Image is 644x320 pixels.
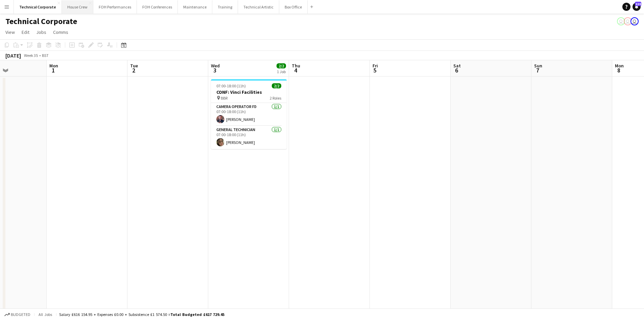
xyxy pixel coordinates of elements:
[36,29,46,35] span: Jobs
[210,66,220,74] span: 3
[42,53,49,58] div: BST
[279,0,308,14] button: Box Office
[292,63,300,69] span: Thu
[129,66,138,74] span: 2
[11,312,30,317] span: Budgeted
[14,0,62,14] button: Technical Corporate
[291,66,300,74] span: 4
[633,3,641,11] a: 114
[630,17,639,25] app-user-avatar: Abby Hubbard
[277,69,286,74] div: 1 Job
[33,28,49,37] a: Jobs
[615,63,624,69] span: Mon
[270,95,281,101] span: 2 Roles
[533,66,542,74] span: 7
[37,312,53,317] span: All jobs
[211,79,287,149] app-job-card: 07:00-18:00 (11h)2/2CONF: Vinci Facilities BBR2 RolesCamera Operator FD1/107:00-18:00 (11h)[PERSO...
[3,28,18,37] a: View
[372,66,378,74] span: 5
[221,95,228,101] span: BBR
[50,28,71,37] a: Comms
[277,63,286,68] span: 2/2
[22,53,39,58] span: Week 35
[212,0,238,14] button: Training
[617,17,625,25] app-user-avatar: Liveforce Admin
[5,52,21,59] div: [DATE]
[211,89,287,95] h3: CONF: Vinci Facilities
[534,63,542,69] span: Sun
[5,29,15,35] span: View
[211,103,287,126] app-card-role: Camera Operator FD1/107:00-18:00 (11h)[PERSON_NAME]
[211,126,287,149] app-card-role: General Technician1/107:00-18:00 (11h)[PERSON_NAME]
[5,16,77,26] h1: Technical Corporate
[178,0,212,14] button: Maintenance
[624,17,632,25] app-user-avatar: Liveforce Admin
[238,0,279,14] button: Technical Artistic
[59,312,224,317] div: Salary £616 154.95 + Expenses £0.00 + Subsistence £1 574.50 =
[614,66,624,74] span: 8
[130,63,138,69] span: Tue
[62,0,93,14] button: House Crew
[635,2,641,6] span: 114
[373,63,378,69] span: Fri
[137,0,178,14] button: FOH Conferences
[22,29,29,35] span: Edit
[3,311,31,318] button: Budgeted
[19,28,32,37] a: Edit
[272,83,281,88] span: 2/2
[49,63,58,69] span: Mon
[170,312,224,317] span: Total Budgeted £617 729.45
[453,63,461,69] span: Sat
[452,66,461,74] span: 6
[216,83,246,88] span: 07:00-18:00 (11h)
[53,29,68,35] span: Comms
[93,0,137,14] button: FOH Performances
[48,66,58,74] span: 1
[211,63,220,69] span: Wed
